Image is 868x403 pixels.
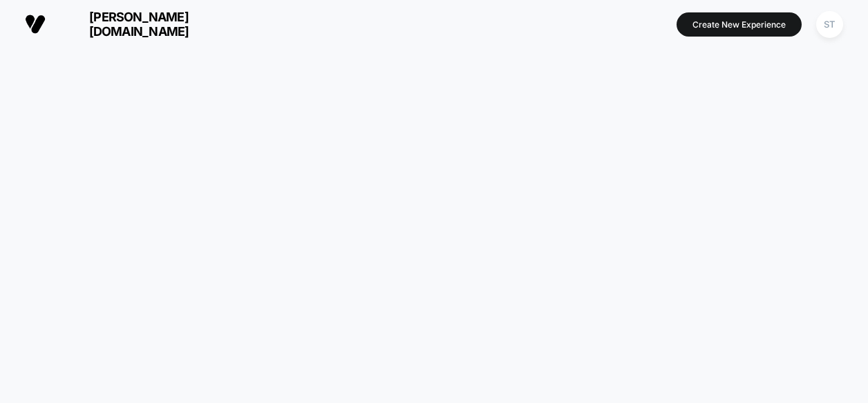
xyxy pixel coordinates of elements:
img: Visually logo [25,14,46,35]
span: [PERSON_NAME][DOMAIN_NAME] [56,10,222,39]
button: Create New Experience [677,12,802,37]
button: ST [812,10,847,39]
div: ST [816,11,843,38]
button: [PERSON_NAME][DOMAIN_NAME] [21,9,226,39]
